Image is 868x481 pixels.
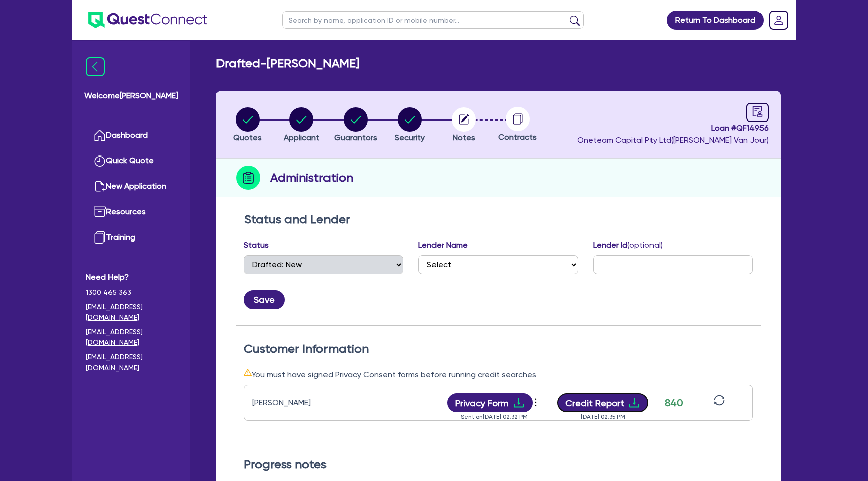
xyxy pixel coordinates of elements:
[86,174,177,199] a: New Application
[282,11,584,29] input: Search by name, application ID or mobile number...
[236,166,260,190] img: step-icon
[86,352,177,373] a: [EMAIL_ADDRESS][DOMAIN_NAME]
[283,107,320,144] button: Applicant
[94,231,106,244] img: training
[418,239,468,251] label: Lender Name
[577,135,769,145] span: Oneteam Capital Pty Ltd ( [PERSON_NAME] Van Jour )
[86,123,177,148] a: Dashboard
[533,394,541,411] button: Dropdown toggle
[244,368,252,376] span: warning
[714,395,725,406] span: sync
[244,239,269,251] label: Status
[94,180,106,192] img: new-application
[453,133,475,142] span: Notes
[557,393,649,412] button: Credit Reportdownload
[451,107,476,144] button: Notes
[334,133,377,142] span: Guarantors
[628,397,640,409] span: download
[88,12,207,28] img: quest-connect-logo-blue
[531,395,541,410] span: more
[244,290,285,309] button: Save
[244,457,753,472] h2: Progress notes
[334,107,378,144] button: Guarantors
[86,287,177,298] span: 1300 465 363
[270,169,353,187] h2: Administration
[284,133,319,142] span: Applicant
[233,107,262,144] button: Quotes
[766,7,792,33] a: Dropdown toggle
[395,133,425,142] span: Security
[661,395,686,410] div: 840
[667,11,764,30] a: Return To Dashboard
[84,90,178,102] span: Welcome [PERSON_NAME]
[233,133,262,142] span: Quotes
[216,56,359,71] h2: Drafted - [PERSON_NAME]
[86,199,177,225] a: Resources
[394,107,425,144] button: Security
[94,155,106,167] img: quick-quote
[593,239,663,251] label: Lender Id
[94,206,106,218] img: resources
[498,132,537,142] span: Contracts
[577,122,769,134] span: Loan # QF14956
[627,240,663,250] span: (optional)
[86,302,177,323] a: [EMAIL_ADDRESS][DOMAIN_NAME]
[752,106,763,117] span: audit
[86,327,177,348] a: [EMAIL_ADDRESS][DOMAIN_NAME]
[447,393,533,412] button: Privacy Formdownload
[244,342,753,356] h2: Customer Information
[244,212,752,227] h2: Status and Lender
[86,148,177,174] a: Quick Quote
[711,394,728,412] button: sync
[86,225,177,251] a: Training
[252,397,378,409] div: [PERSON_NAME]
[244,368,753,381] div: You must have signed Privacy Consent forms before running credit searches
[513,397,525,409] span: download
[86,271,177,283] span: Need Help?
[746,103,769,122] a: audit
[86,57,105,76] img: icon-menu-close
